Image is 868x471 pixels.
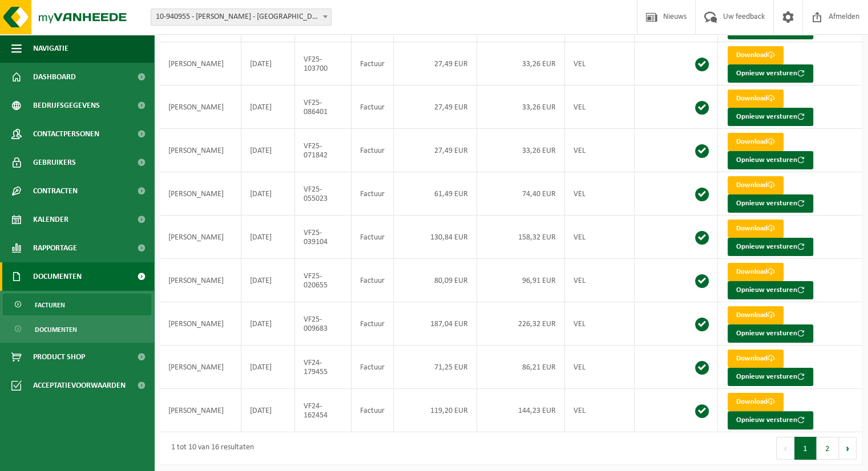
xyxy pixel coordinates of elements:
[160,172,241,216] td: [PERSON_NAME]
[477,129,565,172] td: 33,26 EUR
[33,177,78,205] span: Contracten
[160,346,241,389] td: [PERSON_NAME]
[295,302,352,346] td: VF25-009683
[728,324,813,343] button: Opnieuw versturen
[728,64,813,83] button: Opnieuw versturen
[352,129,394,172] td: Factuur
[33,34,68,63] span: Navigatie
[33,91,100,120] span: Bedrijfsgegevens
[295,86,352,129] td: VF25-086401
[565,346,635,389] td: VEL
[352,42,394,86] td: Factuur
[477,302,565,346] td: 226,32 EUR
[160,129,241,172] td: [PERSON_NAME]
[817,437,839,460] button: 2
[165,438,254,458] div: 1 tot 10 van 16 resultaten
[728,393,784,411] a: Download
[352,86,394,129] td: Factuur
[394,389,477,432] td: 119,20 EUR
[728,90,784,108] a: Download
[477,216,565,259] td: 158,32 EUR
[33,234,77,262] span: Rapportage
[151,9,332,26] span: 10-940955 - DECKERS MARC CVBA - KALMTHOUT
[33,205,68,234] span: Kalender
[565,129,635,172] td: VEL
[241,86,295,129] td: [DATE]
[394,129,477,172] td: 27,49 EUR
[565,42,635,86] td: VEL
[352,216,394,259] td: Factuur
[794,437,817,460] button: 1
[728,46,784,64] a: Download
[565,389,635,432] td: VEL
[352,346,394,389] td: Factuur
[728,194,813,213] button: Opnieuw versturen
[35,319,77,340] span: Documenten
[241,259,295,302] td: [DATE]
[477,346,565,389] td: 86,21 EUR
[160,389,241,432] td: [PERSON_NAME]
[295,42,352,86] td: VF25-103700
[728,238,813,256] button: Opnieuw versturen
[728,281,813,299] button: Opnieuw versturen
[33,120,99,148] span: Contactpersonen
[352,389,394,432] td: Factuur
[565,172,635,216] td: VEL
[241,389,295,432] td: [DATE]
[394,86,477,129] td: 27,49 EUR
[565,216,635,259] td: VEL
[477,389,565,432] td: 144,23 EUR
[33,148,76,177] span: Gebruikers
[151,9,331,25] span: 10-940955 - DECKERS MARC CVBA - KALMTHOUT
[295,389,352,432] td: VF24-162454
[352,302,394,346] td: Factuur
[160,86,241,129] td: [PERSON_NAME]
[352,172,394,216] td: Factuur
[33,371,126,400] span: Acceptatievoorwaarden
[295,172,352,216] td: VF25-055023
[160,216,241,259] td: [PERSON_NAME]
[241,172,295,216] td: [DATE]
[477,172,565,216] td: 74,40 EUR
[728,306,784,324] a: Download
[728,368,813,386] button: Opnieuw versturen
[728,350,784,368] a: Download
[728,176,784,194] a: Download
[352,259,394,302] td: Factuur
[241,42,295,86] td: [DATE]
[565,259,635,302] td: VEL
[3,318,151,340] a: Documenten
[33,343,85,371] span: Product Shop
[394,346,477,389] td: 71,25 EUR
[728,108,813,126] button: Opnieuw versturen
[728,411,813,429] button: Opnieuw versturen
[728,151,813,169] button: Opnieuw versturen
[160,302,241,346] td: [PERSON_NAME]
[241,302,295,346] td: [DATE]
[35,294,65,316] span: Facturen
[295,259,352,302] td: VF25-020655
[565,302,635,346] td: VEL
[477,42,565,86] td: 33,26 EUR
[728,133,784,151] a: Download
[160,259,241,302] td: [PERSON_NAME]
[3,294,151,315] a: Facturen
[776,437,794,460] button: Previous
[477,259,565,302] td: 96,91 EUR
[295,216,352,259] td: VF25-039104
[295,129,352,172] td: VF25-071842
[394,259,477,302] td: 80,09 EUR
[728,263,784,281] a: Download
[477,86,565,129] td: 33,26 EUR
[241,346,295,389] td: [DATE]
[565,86,635,129] td: VEL
[394,172,477,216] td: 61,49 EUR
[394,42,477,86] td: 27,49 EUR
[728,220,784,238] a: Download
[241,216,295,259] td: [DATE]
[241,129,295,172] td: [DATE]
[160,42,241,86] td: [PERSON_NAME]
[295,346,352,389] td: VF24-179455
[394,216,477,259] td: 130,84 EUR
[33,262,82,291] span: Documenten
